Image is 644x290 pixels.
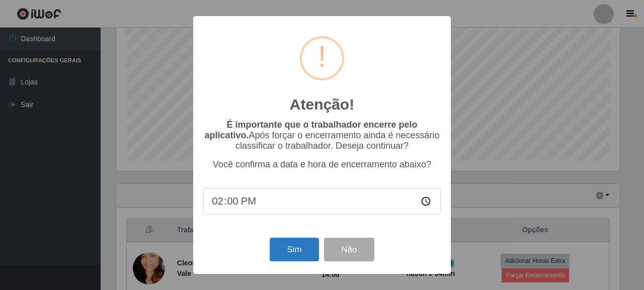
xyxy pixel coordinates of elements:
p: Você confirma a data e hora de encerramento abaixo? [203,159,441,170]
button: Sim [270,238,318,261]
h2: Atenção! [290,95,354,114]
b: É importante que o trabalhador encerre pelo aplicativo. [204,120,417,140]
p: Após forçar o encerramento ainda é necessário classificar o trabalhador. Deseja continuar? [203,120,441,151]
button: Não [324,238,374,261]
